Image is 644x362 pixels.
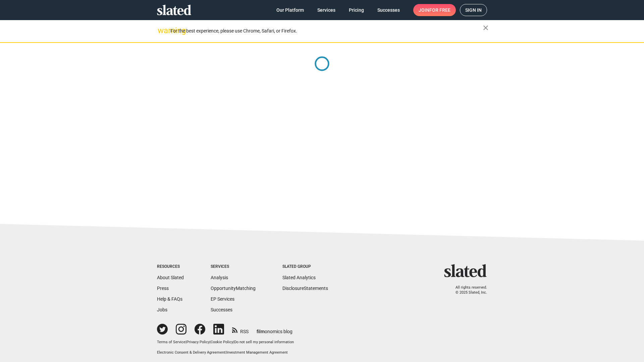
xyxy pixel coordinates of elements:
[157,307,167,312] a: Jobs
[233,340,234,344] span: |
[211,340,233,344] a: Cookie Policy
[157,340,185,344] a: Terms of Service
[282,264,328,269] div: Slated Group
[271,4,309,16] a: Our Platform
[372,4,405,16] a: Successes
[232,324,249,335] a: RSS
[211,275,228,280] a: Analysis
[377,4,400,16] span: Successes
[185,340,186,344] span: |
[448,285,487,295] p: All rights reserved. © 2025 Slated, Inc.
[170,26,483,36] div: For the best experience, please use Chrome, Safari, or Firefox.
[211,264,256,269] div: Services
[210,340,211,344] span: |
[312,4,341,16] a: Services
[282,286,328,291] a: DisclosureStatements
[465,4,482,16] span: Sign in
[157,350,225,355] a: Electronic Consent & Delivery Agreement
[349,4,364,16] span: Pricing
[157,275,184,280] a: About Slated
[225,350,226,355] span: |
[482,24,490,32] mat-icon: close
[158,26,166,35] mat-icon: warning
[157,286,169,291] a: Press
[211,286,256,291] a: OpportunityMatching
[419,4,450,16] span: Join
[460,4,487,16] a: Sign in
[413,4,456,16] a: Joinfor free
[429,4,450,16] span: for free
[317,4,335,16] span: Services
[211,296,234,302] a: EP Services
[211,307,232,312] a: Successes
[257,329,265,334] span: film
[157,264,184,269] div: Resources
[234,340,294,345] button: Do not sell my personal information
[343,4,369,16] a: Pricing
[282,275,316,280] a: Slated Analytics
[157,296,182,302] a: Help & FAQs
[186,340,210,344] a: Privacy Policy
[257,323,292,335] a: filmonomics blog
[276,4,304,16] span: Our Platform
[226,350,288,355] a: Investment Management Agreement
